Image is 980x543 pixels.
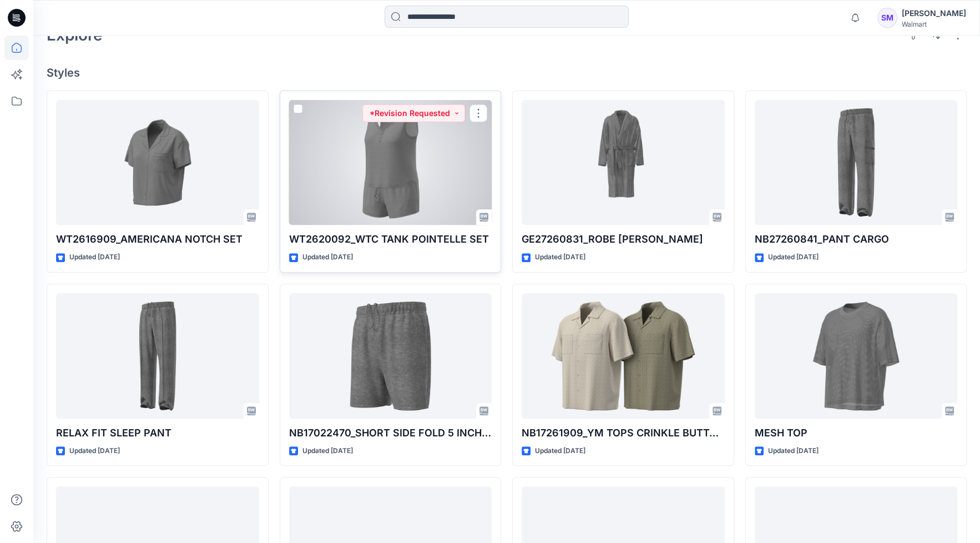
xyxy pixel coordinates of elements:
a: NB27260841_PANT CARGO [755,100,958,225]
p: Updated [DATE] [302,445,353,457]
a: WT2616909_AMERICANA NOTCH SET [56,100,259,225]
p: WT2616909_AMERICANA NOTCH SET [56,232,259,247]
a: NB17261909_YM TOPS CRINKLE BUTTON FRONT [522,293,725,419]
p: RELAX FIT SLEEP PANT [56,425,259,441]
h2: Explore [47,26,103,44]
p: MESH TOP [755,425,958,441]
p: Updated [DATE] [302,252,353,263]
a: NB17022470_SHORT SIDE FOLD 5 INCH INSEAM [289,293,492,419]
a: WT2620092_WTC TANK POINTELLE SET [289,100,492,225]
div: SM [877,8,897,28]
p: NB17022470_SHORT SIDE FOLD 5 INCH INSEAM [289,425,492,441]
h4: Styles [47,66,967,79]
p: NB27260841_PANT CARGO [755,232,958,247]
a: GE27260831_ROBE TERRY [522,100,725,225]
p: Updated [DATE] [768,252,819,263]
div: [PERSON_NAME] [902,7,966,20]
a: RELAX FIT SLEEP PANT [56,293,259,419]
div: Walmart [902,20,966,28]
p: Updated [DATE] [535,445,585,457]
p: GE27260831_ROBE [PERSON_NAME] [522,232,725,247]
p: Updated [DATE] [69,252,120,263]
p: Updated [DATE] [768,445,819,457]
p: Updated [DATE] [535,252,585,263]
p: Updated [DATE] [69,445,120,457]
p: WT2620092_WTC TANK POINTELLE SET [289,232,492,247]
p: NB17261909_YM TOPS CRINKLE BUTTON FRONT [522,425,725,441]
a: MESH TOP [755,293,958,419]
